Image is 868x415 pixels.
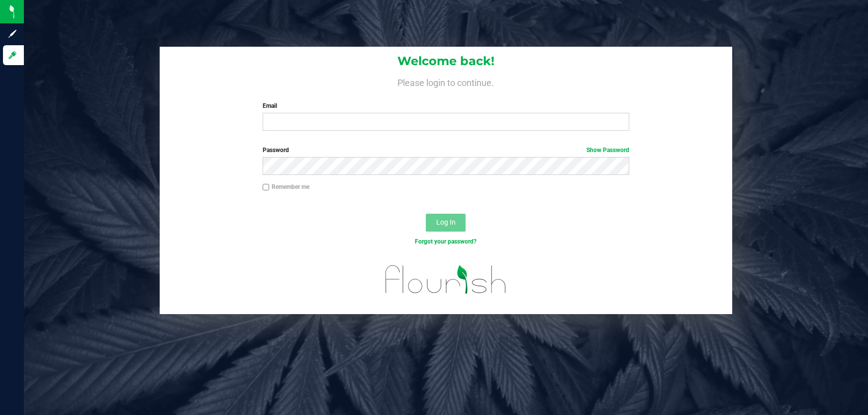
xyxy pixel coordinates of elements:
[7,29,17,39] inline-svg: Sign up
[436,218,456,226] span: Log In
[160,76,732,87] h4: Please login to continue.
[375,256,518,303] img: flourish_logo.svg
[7,50,17,60] inline-svg: Log in
[160,55,732,68] h1: Welcome back!
[263,147,289,154] span: Password
[263,182,309,191] label: Remember me
[263,184,270,191] input: Remember me
[426,214,466,232] button: Log In
[415,238,477,245] a: Forgot your password?
[263,101,630,110] label: Email
[586,147,629,154] a: Show Password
